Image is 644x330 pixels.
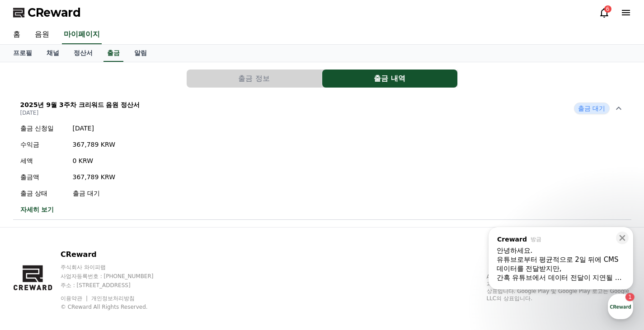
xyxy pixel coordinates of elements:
[20,172,66,181] p: 출금액
[20,109,140,116] p: [DATE]
[322,70,457,88] button: 출금 내역
[62,25,102,44] a: 마이페이지
[20,189,66,198] p: 출금 상태
[66,45,100,62] a: 정산서
[28,25,56,44] a: 음원
[28,269,34,276] span: 홈
[61,295,89,302] a: 이용약관
[61,282,171,289] p: 주소 : [STREET_ADDRESS]
[574,102,609,114] span: 출금 대기
[487,273,631,302] p: App Store, iCloud, iCloud Drive 및 iTunes Store는 미국과 그 밖의 나라 및 지역에서 등록된 Apple Inc.의 서비스 상표입니다. Goo...
[28,5,81,20] span: CReward
[20,156,66,165] p: 세액
[6,25,28,44] a: 홈
[92,255,95,262] span: 1
[20,140,66,149] p: 수익금
[73,189,116,198] p: 출금 대기
[60,255,117,278] a: 1대화
[103,45,123,62] a: 출금
[73,172,116,181] p: 367,789 KRW
[61,273,171,280] p: 사업자등록번호 : [PHONE_NUMBER]
[604,5,611,13] div: 6
[13,5,81,20] a: CReward
[91,295,135,302] a: 개인정보처리방침
[39,45,66,62] a: 채널
[127,45,154,62] a: 알림
[61,249,171,260] p: CReward
[73,140,116,149] p: 367,789 KRW
[140,269,150,276] span: 설정
[73,124,116,133] p: [DATE]
[187,70,322,88] button: 출금 정보
[61,303,171,311] p: © CReward All Rights Reserved.
[6,45,39,62] a: 프로필
[20,124,66,133] p: 출금 신청일
[322,70,458,88] a: 출금 내역
[73,156,116,165] p: 0 KRW
[117,255,174,278] a: 설정
[3,255,60,278] a: 홈
[61,264,171,271] p: 주식회사 와이피랩
[20,205,116,214] a: 자세히 보기
[599,7,610,18] a: 6
[83,269,94,276] span: 대화
[13,95,631,220] button: 2025년 9월 3주차 크리워드 음원 정산서 [DATE] 출금 대기 출금 신청일 [DATE] 수익금 367,789 KRW 세액 0 KRW 출금액 367,789 KRW 출금 상...
[20,100,140,109] p: 2025년 9월 3주차 크리워드 음원 정산서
